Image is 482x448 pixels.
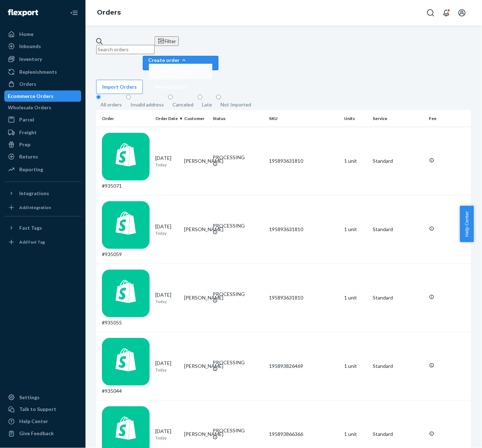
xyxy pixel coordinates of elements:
p: Standard [373,431,424,438]
td: 1 unit [341,195,370,264]
div: Orders [19,80,36,88]
button: Give Feedback [4,428,81,439]
a: Wholesale Orders [4,102,81,113]
button: Open notifications [439,6,454,20]
p: Today [155,162,178,168]
th: Status [210,110,266,127]
div: PROCESSING [213,427,263,434]
p: Standard [373,363,424,370]
p: Standard [373,226,424,233]
p: Standard [373,157,424,165]
div: Wholesale Orders [8,104,51,111]
button: Integrations [4,188,81,199]
a: Inventory [4,53,81,65]
div: Add Integration [19,204,51,210]
a: Add Integration [4,202,81,213]
div: #935071 [102,133,150,189]
td: [PERSON_NAME] [181,195,210,264]
p: Standard [373,294,424,301]
p: Today [155,230,178,236]
div: PROCESSING [213,154,263,161]
button: Import Orders [96,80,143,94]
div: Add Fast Tag [19,239,45,245]
p: Today [155,367,178,373]
div: PROCESSING [213,359,263,366]
button: Open Search Box [424,6,438,20]
div: Parcel [19,116,34,123]
a: Prep [4,139,81,150]
th: Units [341,110,370,127]
button: Ecommerce order [149,64,212,79]
input: Not Imported [216,95,221,99]
a: Returns [4,151,81,162]
input: Invalid address [126,95,131,99]
a: Add Fast Tag [4,236,81,248]
div: [DATE] [155,291,178,304]
div: Returns [19,153,38,160]
div: Filter [157,37,176,45]
div: Inbounds [19,43,41,50]
div: Give Feedback [19,430,54,437]
td: [PERSON_NAME] [181,332,210,400]
div: Prep [19,141,30,148]
div: Not Imported [221,101,251,108]
button: Help Center [460,206,474,242]
div: 195893866366 [269,431,338,438]
td: 1 unit [341,127,370,196]
span: Ecommerce order [155,69,194,74]
td: [PERSON_NAME] [181,127,210,196]
img: Flexport logo [8,9,38,16]
input: Late [198,95,202,99]
div: 195893631810 [269,157,338,165]
th: Fee [426,110,471,127]
p: Today [155,435,178,441]
a: Ecommerce Orders [4,90,81,102]
a: Settings [4,392,81,403]
button: Fast Tags [4,222,81,234]
div: PROCESSING [213,222,263,229]
div: Create order [148,57,213,64]
td: 1 unit [341,332,370,400]
a: Orders [97,9,121,16]
div: Freight [19,129,37,136]
div: Customer [184,115,207,121]
div: [DATE] [155,428,178,441]
div: [DATE] [155,360,178,373]
div: #935059 [102,201,150,258]
a: Home [4,28,81,40]
div: 195893826469 [269,363,338,370]
a: Parcel [4,114,81,125]
div: Reporting [19,166,43,173]
button: Removal order [149,79,212,94]
div: Fast Tags [19,224,42,231]
div: Late [202,101,212,108]
div: Ecommerce Orders [8,93,53,100]
div: Inventory [19,56,42,63]
div: All orders [100,101,122,108]
button: Create orderEcommerce orderRemoval order [143,56,218,70]
input: All orders [96,95,101,99]
div: 195893631810 [269,294,338,301]
th: Service [370,110,426,127]
a: Talk to Support [4,404,81,415]
div: [DATE] [155,155,178,168]
button: Filter [155,36,179,46]
div: Invalid address [130,101,164,108]
span: Removal order [155,84,194,89]
div: Integrations [19,190,49,197]
div: PROCESSING [213,291,263,298]
div: Talk to Support [19,406,56,413]
input: Search orders [96,45,155,54]
p: Today [155,298,178,304]
input: Canceled [168,95,173,99]
a: Help Center [4,416,81,427]
div: [DATE] [155,223,178,236]
a: Freight [4,127,81,138]
a: Replenishments [4,66,81,78]
ol: breadcrumbs [91,2,126,23]
th: Order [96,110,152,127]
div: #935044 [102,338,150,395]
th: SKU [266,110,341,127]
td: [PERSON_NAME] [181,264,210,332]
